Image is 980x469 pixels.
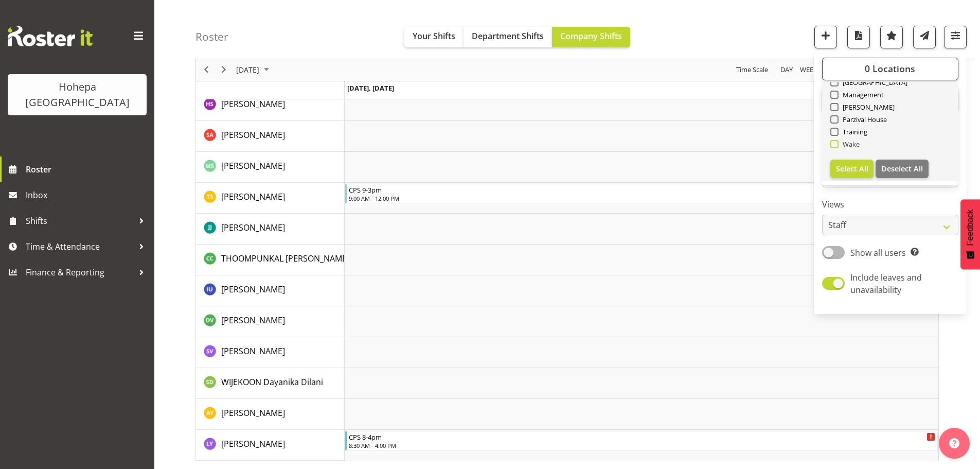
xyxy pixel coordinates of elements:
a: [PERSON_NAME] [221,221,285,234]
button: Timeline Day [779,64,795,77]
span: Select All [836,164,868,173]
span: [PERSON_NAME] [221,438,285,449]
button: Company Shifts [552,27,630,47]
span: Company Shifts [560,30,622,42]
div: YUAN Lily"s event - CPS 8-4pm Begin From Friday, October 3, 2025 at 8:30:00 AM GMT+13:00 Ends At ... [345,431,938,450]
span: Wake [839,140,860,148]
button: Timeline Week [798,64,819,77]
span: Time & Attendance [26,239,134,254]
div: CPS 8-4pm [349,431,935,442]
span: Feedback [966,210,975,246]
span: 0 Locations [865,63,915,75]
span: Shifts [26,213,134,229]
td: SHARMA Himali resource [196,90,345,121]
div: CPS 9-3pm [349,184,935,195]
span: [PERSON_NAME] [839,103,895,111]
span: Management [839,91,884,99]
a: [PERSON_NAME] [221,190,285,203]
span: Parzival House [839,115,887,124]
a: [PERSON_NAME] [221,98,285,110]
div: Hohepa [GEOGRAPHIC_DATA] [18,79,136,110]
span: [PERSON_NAME] [221,191,285,202]
div: October 3, 2025 [233,59,275,81]
div: next period [215,59,233,81]
span: WIJEKOON Dayanika Dilani [221,376,323,388]
div: 8:30 AM - 4:00 PM [349,441,935,449]
button: October 2025 [235,64,274,77]
td: VIAU Stella resource [196,337,345,368]
span: Roster [26,162,149,177]
td: SUH Miwon resource [196,152,345,183]
div: 9:00 AM - 12:00 PM [349,194,935,202]
button: 0 Locations [822,58,958,80]
a: [PERSON_NAME] [221,407,285,419]
span: [DATE], [DATE] [347,83,394,93]
span: Day [779,64,794,77]
h4: Roster [195,31,228,43]
td: UGAPO Ivandra resource [196,275,345,306]
button: Previous [200,64,213,77]
button: Filter Shifts [944,26,967,48]
td: YEUNG Adeline resource [196,399,345,430]
span: Include leaves and unavailability [850,272,922,296]
span: Department Shifts [472,30,544,42]
span: THOOMPUNKAL [PERSON_NAME] [221,253,349,264]
span: Training [839,128,868,136]
td: WIJEKOON Dayanika Dilani resource [196,368,345,399]
td: THOOMPUNKAL CHACKO Christy resource [196,245,345,275]
span: Deselect All [881,164,923,173]
a: [PERSON_NAME] [221,345,285,357]
div: previous period [198,59,215,81]
button: Department Shifts [464,27,552,47]
button: Download a PDF of the roster for the current day [847,26,870,48]
td: SHRESTHA Anjana resource [196,121,345,152]
div: TAMIHANA Shirley"s event - CPS 9-3pm Begin From Friday, October 3, 2025 at 9:00:00 AM GMT+13:00 E... [345,184,938,203]
a: [PERSON_NAME] [221,283,285,296]
button: Highlight an important date within the roster. [880,26,903,48]
td: VADODARIYA Drashti resource [196,306,345,337]
a: [PERSON_NAME] [221,160,285,172]
span: [PERSON_NAME] [221,129,285,141]
a: [PERSON_NAME] [221,314,285,326]
img: help-xxl-2.png [949,438,959,448]
button: Deselect All [876,160,929,178]
span: [PERSON_NAME] [221,222,285,233]
span: [GEOGRAPHIC_DATA] [839,78,908,86]
span: Inbox [26,187,149,203]
span: Show all users [850,247,906,258]
td: YUAN Lily resource [196,430,345,461]
span: Finance & Reporting [26,265,134,280]
span: [PERSON_NAME] [221,284,285,295]
img: Rosterit website logo [8,26,93,46]
a: [PERSON_NAME] [221,438,285,450]
span: [DATE] [235,64,260,77]
button: Send a list of all shifts for the selected filtered period to all rostered employees. [913,26,936,48]
button: Feedback - Show survey [960,199,980,269]
span: [PERSON_NAME] [221,407,285,419]
td: TAMIHANA Shirley resource [196,183,345,214]
span: [PERSON_NAME] [221,315,285,326]
button: Select All [830,160,874,178]
button: Next [217,64,231,77]
a: [PERSON_NAME] [221,129,285,141]
a: WIJEKOON Dayanika Dilani [221,376,323,388]
span: Week [799,64,818,77]
button: Your Shifts [404,27,464,47]
button: Add a new shift [814,26,837,48]
button: Time Scale [735,64,770,77]
span: Your Shifts [413,30,455,42]
label: Views [822,199,958,211]
span: [PERSON_NAME] [221,98,285,110]
span: Time Scale [735,64,769,77]
a: THOOMPUNKAL [PERSON_NAME] [221,252,349,265]
td: THEIS Jakob resource [196,214,345,245]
